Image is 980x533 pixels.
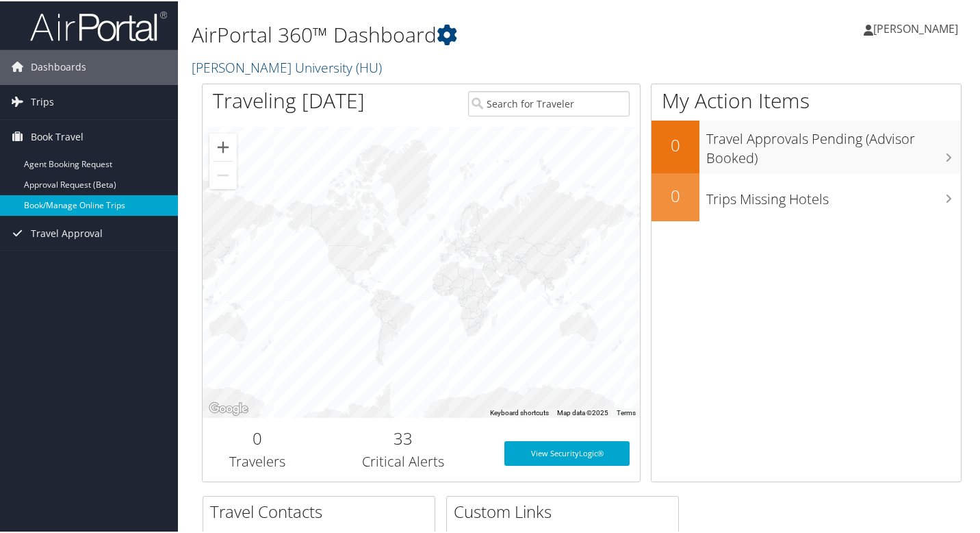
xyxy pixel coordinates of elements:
[209,132,237,160] button: Zoom in
[209,160,237,188] button: Zoom out
[652,172,961,220] a: 0Trips Missing Hotels
[652,119,961,172] a: 0Travel Approvals Pending (Advisor Booked)
[31,215,103,249] span: Travel Approval
[617,408,636,415] a: Terms (opens in new tab)
[31,119,83,153] span: Book Travel
[504,440,630,464] a: View SecurityLogic®
[213,425,302,449] h2: 0
[873,20,958,35] span: [PERSON_NAME]
[206,399,251,417] img: Google
[864,7,972,48] a: [PERSON_NAME]
[192,19,712,48] h1: AirPortal 360™ Dashboard
[210,499,435,522] h2: Travel Contacts
[206,399,251,417] a: Open this area in Google Maps (opens a new window)
[454,499,678,522] h2: Custom Links
[213,85,365,114] h1: Traveling [DATE]
[706,182,961,208] h3: Trips Missing Hotels
[652,132,699,156] h2: 0
[557,408,608,415] span: Map data ©2025
[192,57,385,75] a: [PERSON_NAME] University (HU)
[468,90,630,115] input: Search for Traveler
[322,425,484,449] h2: 33
[30,9,167,41] img: airportal-logo.png
[706,121,961,166] h3: Travel Approvals Pending (Advisor Booked)
[31,49,86,83] span: Dashboards
[31,84,54,118] span: Trips
[490,407,549,417] button: Keyboard shortcuts
[213,451,302,470] h3: Travelers
[322,451,484,470] h3: Critical Alerts
[652,183,699,206] h2: 0
[652,85,961,114] h1: My Action Items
